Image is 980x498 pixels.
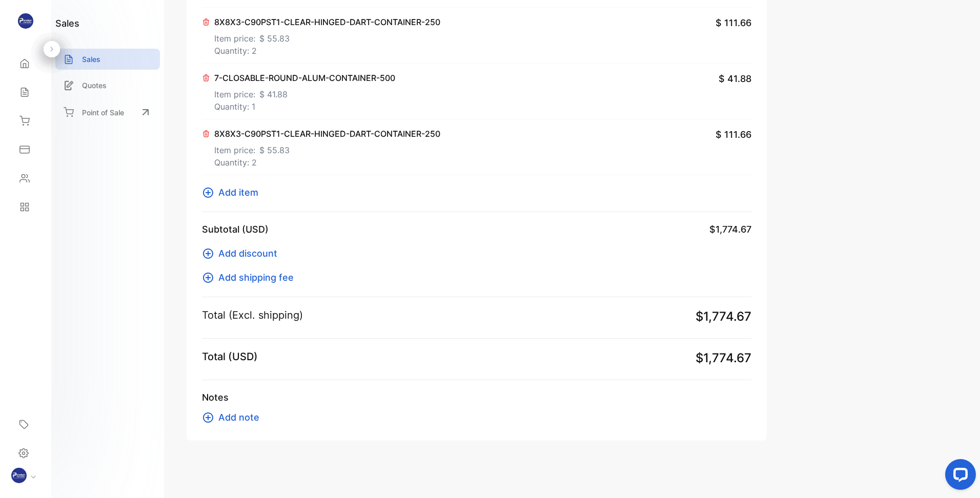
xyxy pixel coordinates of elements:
span: $1,774.67 [696,307,751,326]
span: Add note [218,410,259,424]
p: Total (USD) [202,349,258,364]
span: $ 41.88 [259,88,288,100]
span: $ 111.66 [716,16,751,30]
span: $ 41.88 [719,72,751,86]
p: 8X8X3-C90PST1-CLEAR-HINGED-DART-CONTAINER-250 [214,128,440,140]
a: Sales [55,49,160,70]
p: Quantity: 2 [214,156,440,169]
span: $ 55.83 [259,32,290,45]
button: Add note [202,410,266,424]
iframe: LiveChat chat widget [937,455,980,498]
p: Subtotal (USD) [202,222,269,236]
p: Quotes [82,80,107,91]
span: Add shipping fee [218,271,294,284]
p: Total (Excl. shipping) [202,307,303,323]
button: Add item [202,185,264,199]
a: Point of Sale [55,101,160,123]
p: 8X8X3-C90PST1-CLEAR-HINGED-DART-CONTAINER-250 [214,16,440,28]
p: Quantity: 2 [214,45,440,57]
span: $1,774.67 [696,349,751,367]
h1: sales [55,16,79,30]
span: $ 111.66 [716,128,751,141]
p: Quantity: 1 [214,100,395,113]
a: Quotes [55,75,160,96]
span: $1,774.67 [709,222,751,236]
p: Sales [82,54,100,65]
p: Item price: [214,28,440,45]
span: $ 55.83 [259,144,290,156]
p: Item price: [214,84,395,100]
span: Add item [218,185,258,199]
button: Add shipping fee [202,271,300,284]
span: Add discount [218,246,277,260]
p: Notes [202,390,751,404]
button: Add discount [202,246,283,260]
p: Point of Sale [82,107,124,118]
img: logo [18,13,33,29]
p: 7-CLOSABLE-ROUND-ALUM-CONTAINER-500 [214,72,395,84]
img: profile [11,468,27,483]
p: Item price: [214,140,440,156]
